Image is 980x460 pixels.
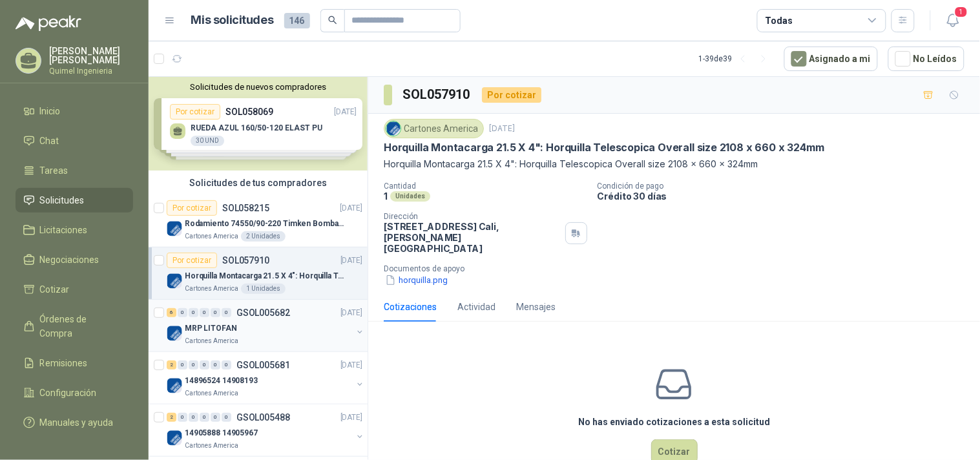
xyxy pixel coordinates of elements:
a: Inicio [16,99,133,123]
a: Tareas [16,158,133,183]
div: Por cotizar [167,200,217,216]
h3: No has enviado cotizaciones a esta solicitud [578,415,770,429]
span: Configuración [40,386,97,400]
p: SOL057910 [222,256,269,265]
a: Manuales y ayuda [16,410,133,435]
a: Configuración [16,381,133,405]
p: GSOL005681 [236,361,290,370]
div: 2 [167,413,176,422]
div: 0 [178,308,187,317]
a: Negociaciones [16,247,133,272]
div: 0 [222,308,231,317]
div: 2 [167,361,176,370]
button: No Leídos [888,47,964,71]
p: Documentos de apoyo [384,264,975,273]
p: [DATE] [340,412,362,424]
a: Por cotizarSOL058215[DATE] Company LogoRodamiento 74550/90-220 Timken BombaVG40Cartones America2 ... [149,195,368,247]
img: Company Logo [167,430,182,446]
div: 0 [211,308,220,317]
div: 0 [211,361,220,370]
a: Por cotizarSOL057910[DATE] Company LogoHorquilla Montacarga 21.5 X 4": Horquilla Telescopica Over... [149,247,368,300]
span: Licitaciones [40,223,88,237]
p: [STREET_ADDRESS] Cali , [PERSON_NAME][GEOGRAPHIC_DATA] [384,221,560,254]
span: 146 [284,13,310,28]
span: Remisiones [40,356,88,370]
span: Cotizar [40,282,70,297]
div: 1 Unidades [241,284,286,294]
div: 0 [200,308,209,317]
div: Unidades [390,191,430,202]
p: [DATE] [340,255,362,267]
a: Órdenes de Compra [16,307,133,346]
p: Crédito 30 días [598,191,975,202]
a: Solicitudes [16,188,133,213]
span: Chat [40,134,59,148]
img: Company Logo [167,221,182,236]
p: Dirección [384,212,560,221]
p: 14905888 14905967 [185,427,258,439]
p: SOL058215 [222,204,269,213]
div: 0 [189,413,198,422]
p: Cartones America [185,336,238,346]
a: 2 0 0 0 0 0 GSOL005681[DATE] Company Logo14896524 14908193Cartones America [167,357,365,399]
p: Cartones America [185,388,238,399]
div: Todas [766,14,793,28]
div: Mensajes [516,300,556,314]
a: 2 0 0 0 0 0 GSOL005488[DATE] Company Logo14905888 14905967Cartones America [167,410,365,451]
p: [DATE] [340,307,362,319]
p: Cartones America [185,231,238,242]
div: 0 [189,308,198,317]
span: Órdenes de Compra [40,312,121,340]
span: search [328,16,337,25]
span: Manuales y ayuda [40,415,114,430]
div: Cartones America [384,119,484,138]
p: 14896524 14908193 [185,375,258,387]
div: Solicitudes de nuevos compradoresPor cotizarSOL058069[DATE] RUEDA AZUL 160/50-120 ELAST PU30 UNDP... [149,77,368,171]
p: Quimel Ingenieria [49,67,133,75]
div: 0 [222,361,231,370]
div: 0 [178,413,187,422]
span: Inicio [40,104,61,118]
button: horquilla.png [384,273,449,287]
h1: Mis solicitudes [191,11,274,30]
p: Horquilla Montacarga 21.5 X 4": Horquilla Telescopica Overall size 2108 x 660 x 324mm [384,157,964,171]
img: Company Logo [167,273,182,289]
span: Tareas [40,163,68,178]
p: Horquilla Montacarga 21.5 X 4": Horquilla Telescopica Overall size 2108 x 660 x 324mm [384,141,824,154]
p: Cartones America [185,441,238,451]
button: 1 [941,9,964,32]
div: 0 [178,361,187,370]
p: [DATE] [489,123,515,135]
div: 0 [189,361,198,370]
p: [DATE] [340,202,362,214]
div: 2 Unidades [241,231,286,242]
div: Por cotizar [482,87,541,103]
button: Solicitudes de nuevos compradores [154,82,362,92]
p: Horquilla Montacarga 21.5 X 4": Horquilla Telescopica Overall size 2108 x 660 x 324mm [185,270,346,282]
div: Actividad [457,300,495,314]
span: Negociaciones [40,253,99,267]
p: Rodamiento 74550/90-220 Timken BombaVG40 [185,218,346,230]
div: Por cotizar [167,253,217,268]
div: Cotizaciones [384,300,437,314]
div: Solicitudes de tus compradores [149,171,368,195]
p: [DATE] [340,359,362,371]
p: Cantidad [384,182,587,191]
img: Company Logo [386,121,401,136]
h3: SOL057910 [402,85,472,105]
img: Company Logo [167,378,182,393]
div: 0 [211,413,220,422]
div: 0 [200,361,209,370]
p: [PERSON_NAME] [PERSON_NAME] [49,47,133,65]
p: GSOL005488 [236,413,290,422]
a: Cotizar [16,277,133,302]
p: MRP LITOFAN [185,322,237,335]
p: 1 [384,191,388,202]
img: Company Logo [167,326,182,341]
p: GSOL005682 [236,308,290,317]
p: Condición de pago [598,182,975,191]
span: Solicitudes [40,193,85,207]
div: 0 [222,413,231,422]
a: Licitaciones [16,218,133,242]
p: Cartones America [185,284,238,294]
